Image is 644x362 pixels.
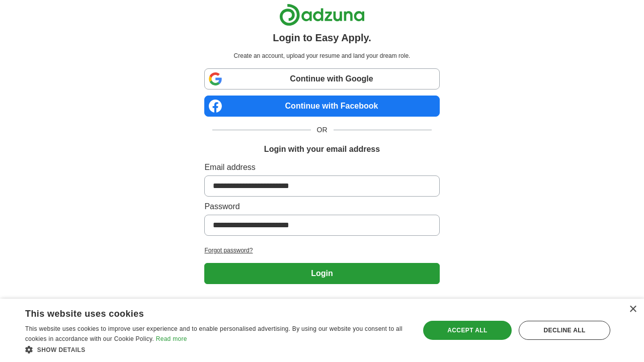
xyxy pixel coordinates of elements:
div: Accept all [423,321,512,340]
label: Email address [204,161,439,173]
h1: Login to Easy Apply. [273,30,371,45]
span: This website uses cookies to improve user experience and to enable personalised advertising. By u... [25,325,403,342]
button: Login [204,263,439,284]
a: Read more, opens a new window [156,335,187,342]
span: Show details [37,346,86,353]
h1: Login with your email address [264,143,380,155]
p: Create an account, upload your resume and land your dream role. [206,51,437,60]
div: Decline all [519,321,610,340]
a: Continue with Google [204,68,439,89]
a: Forgot password? [204,246,439,255]
img: Adzuna logo [279,4,365,26]
div: Show details [25,344,408,354]
a: Continue with Facebook [204,96,439,117]
span: OR [311,125,334,135]
label: Password [204,201,439,213]
div: This website uses cookies [25,305,383,320]
div: Close [629,306,636,313]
